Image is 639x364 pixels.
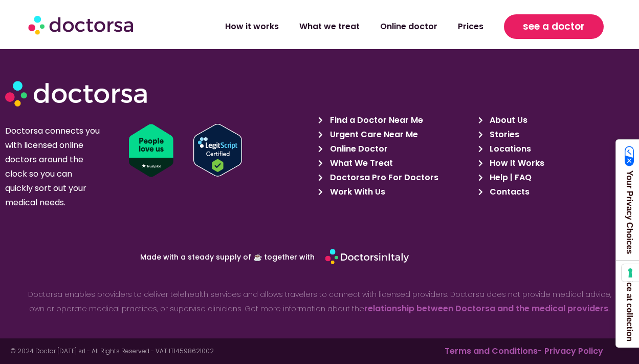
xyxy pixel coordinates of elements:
button: Your consent preferences for tracking technologies [622,264,639,282]
a: Locations [478,142,632,156]
span: Locations [487,142,531,156]
a: Find a Doctor Near Me [318,113,472,127]
a: relationship between Doctorsa and the medical providers [364,303,608,314]
span: What We Treat [327,156,393,170]
a: Privacy Policy [544,345,603,357]
a: What we treat [289,15,370,38]
img: Verify Approval for www.doctorsa.com [193,124,242,177]
a: Urgent Care Near Me [318,127,472,142]
a: Verify LegitScript Approval for www.doctorsa.com [193,124,323,177]
a: Help | FAQ [478,170,632,185]
span: Urgent Care Near Me [327,127,418,142]
span: Online Doctor [327,142,388,156]
span: Doctorsa Pro For Doctors [327,170,438,185]
span: Find a Doctor Near Me [327,113,423,127]
a: How It Works [478,156,632,170]
a: Terms and Conditions [445,345,538,357]
a: Stories [478,127,632,142]
span: About Us [487,113,527,127]
a: Prices [448,15,494,38]
span: Stories [487,127,519,142]
span: Contacts [487,185,530,199]
p: Made with a steady supply of ☕ together with [45,253,315,261]
span: Help | FAQ [487,170,532,185]
a: Online Doctor [318,142,472,156]
a: Contacts [478,185,632,199]
a: What We Treat [318,156,472,170]
span: see a doctor [523,18,585,35]
a: Online doctor [370,15,448,38]
span: - [445,345,542,357]
a: How it works [215,15,289,38]
strong: . [608,304,610,314]
img: California Consumer Privacy Act (CCPA) Opt-Out Icon [625,146,634,166]
p: Doctorsa enables providers to deliver telehealth services and allows travelers to connect with li... [24,287,615,316]
a: Doctorsa Pro For Doctors [318,170,472,185]
nav: Menu [172,15,494,38]
span: How It Works [487,156,544,170]
a: see a doctor [504,14,604,39]
span: Work With Us [327,185,385,199]
p: © 2024 Doctor [DATE] srl - All Rights Reserved - VAT IT14598621002 [10,348,319,354]
a: Work With Us [318,185,472,199]
p: Doctorsa connects you with licensed online doctors around the clock so you can quickly sort out y... [5,124,102,210]
a: About Us [478,113,632,127]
